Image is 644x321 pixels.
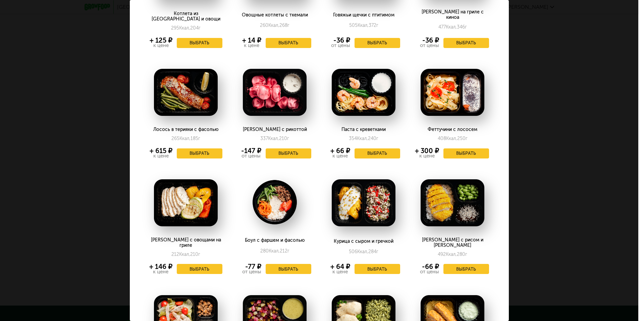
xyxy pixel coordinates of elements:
[415,153,439,158] div: к цене
[266,148,311,158] button: Выбрать
[242,264,261,269] div: -77 ₽
[358,22,369,28] span: Ккал,
[357,249,368,255] span: Ккал,
[330,148,350,153] div: + 66 ₽
[177,264,222,274] button: Выбрать
[179,136,191,141] span: Ккал,
[179,251,190,257] span: Ккал,
[376,136,378,141] span: г
[330,264,350,269] div: + 64 ₽
[171,251,200,257] div: 212 210
[154,179,218,226] img: big_u4gUFyGI04g4Uk5Q.png
[149,11,222,22] div: Котлета из [GEOGRAPHIC_DATA] и овощи
[198,136,200,141] span: г
[349,136,378,141] div: 354 240
[355,148,400,158] button: Выбрать
[330,153,350,158] div: к цене
[287,136,289,141] span: г
[349,249,378,256] div: 506 284
[287,248,289,254] span: г
[266,264,311,274] button: Выбрать
[465,24,467,30] span: г
[420,264,439,269] div: -66 ₽
[332,179,395,226] img: big_Xr6ZhdvKR9dr3erW.png
[199,25,201,31] span: г
[438,136,468,141] div: 408 250
[446,251,457,257] span: Ккал,
[446,24,457,30] span: Ккал,
[243,69,307,116] img: big_tsROXB5P9kwqKV4s.png
[242,43,261,48] div: к цене
[149,127,222,132] div: Лосось в терияки с фасолью
[179,25,190,31] span: Ккал,
[438,24,467,31] div: 477 346
[198,251,200,257] span: г
[420,269,439,274] div: от цены
[238,238,311,245] div: Боул с фаршем и фасолью
[238,127,311,132] div: [PERSON_NAME] с рикоттой
[177,38,222,48] button: Выбрать
[416,9,489,21] div: [PERSON_NAME] на гриле с киноа
[446,136,457,141] span: Ккал,
[349,22,378,30] div: 505 372
[150,38,172,43] div: + 125 ₽
[443,264,489,274] button: Выбрать
[355,38,400,48] button: Выбрать
[466,136,468,141] span: г
[150,43,172,48] div: к цене
[149,264,172,269] div: + 146 ₽
[421,69,484,116] img: big_zfTIOZEUAEpp1bIA.png
[260,136,289,141] div: 337 210
[242,269,261,274] div: от цены
[420,38,439,43] div: -36 ₽
[171,136,200,141] div: 265 185
[268,22,279,28] span: Ккал,
[330,269,350,274] div: к цене
[150,153,172,158] div: к цене
[443,38,489,48] button: Выбрать
[331,43,350,48] div: от цены
[357,136,368,141] span: Ккал,
[242,38,261,43] div: + 14 ₽
[327,12,400,19] div: Говяжьи щечки с птитимом
[420,43,439,48] div: от цены
[443,148,489,158] button: Выбрать
[243,179,307,225] img: big_ueQonb3lTD7Pz32Q.png
[269,248,280,254] span: Ккал,
[376,22,378,28] span: г
[260,22,289,30] div: 260 268
[171,25,201,31] div: 295 204
[331,38,350,43] div: -36 ₽
[149,269,172,274] div: к цене
[376,249,378,255] span: г
[238,12,311,19] div: Овощные котлеты с ткемали
[327,239,400,245] div: Курица с сыром и гречкой
[177,148,222,158] button: Выбрать
[149,237,222,248] div: [PERSON_NAME] с овощами на гриле
[355,264,400,274] button: Выбрать
[266,38,311,48] button: Выбрать
[465,251,467,257] span: г
[327,127,400,132] div: Паста с креветками
[416,237,489,248] div: [PERSON_NAME] с рисом и [PERSON_NAME]
[241,153,261,158] div: от цены
[415,148,439,153] div: + 300 ₽
[150,148,172,153] div: + 615 ₽
[287,22,289,28] span: г
[438,251,467,257] div: 492 280
[154,69,218,116] img: big_PWyqym2mdqCAeLXC.png
[268,136,279,141] span: Ккал,
[241,148,261,153] div: -147 ₽
[332,69,395,116] img: big_A3yx2kA4FlQHMINr.png
[416,127,489,132] div: Феттучини с лососем
[260,248,289,256] div: 280 212
[421,179,484,226] img: big_2fX2LWCYjyJ3431o.png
